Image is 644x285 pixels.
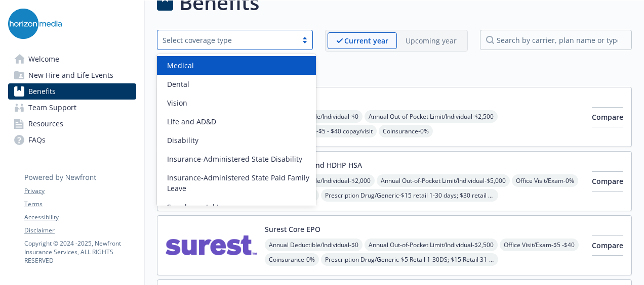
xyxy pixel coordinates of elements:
p: Copyright © 2024 - 2025 , Newfront Insurance Services, ALL RIGHTS RESERVED [24,239,136,265]
button: Compare [592,171,623,192]
span: Office Visit/Exam - $5 - $40 copay/visit [265,125,377,137]
span: Life and AD&D [167,116,216,127]
span: Compare [592,241,623,250]
span: Prescription Drug/Generic - $5 Retail 1-30DS; $15 Retail 31-90DS [321,253,498,266]
a: Accessibility [24,213,136,222]
span: FAQs [28,132,46,148]
button: Compare [592,107,623,127]
button: Compare [592,235,623,256]
span: Compare [592,176,623,186]
span: Dental [167,79,189,89]
div: Select coverage type [163,35,292,45]
button: Surest Core EPO [265,224,320,234]
span: Disability [167,135,198,146]
a: Welcome [8,51,136,67]
input: search by carrier, plan name or type [480,30,632,50]
a: New Hire and Life Events [8,67,136,83]
span: Coinsurance - 0% [265,253,319,266]
span: Annual Out-of-Pocket Limit/Individual - $2,500 [365,239,498,251]
span: Annual Deductible/Individual - $2,000 [265,174,375,187]
span: Office Visit/Exam - $5 -$40 [500,239,579,251]
span: Supplemental Insurance [167,202,251,212]
a: Terms [24,200,136,209]
span: Office Visit/Exam - 0% [512,174,578,187]
a: Privacy [24,186,136,196]
a: Disclaimer [24,226,136,235]
img: Surest carrier logo [166,224,257,267]
span: Vision [167,98,187,108]
span: Annual Deductible/Individual - $0 [265,239,363,251]
span: Insurance-Administered State Paid Family Leave [167,172,310,194]
p: Upcoming year [406,35,457,46]
span: Insurance-Administered State Disability [167,154,302,164]
span: New Hire and Life Events [28,67,113,83]
h2: Medical [157,64,632,79]
a: Benefits [8,83,136,100]
span: Team Support [28,100,76,116]
span: Resources [28,116,63,132]
span: Coinsurance - 0% [379,125,433,137]
span: Annual Out-of-Pocket Limit/Individual - $5,000 [377,174,510,187]
span: Annual Out-of-Pocket Limit/Individual - $2,500 [365,110,498,123]
span: Benefits [28,83,56,100]
span: Prescription Drug/Generic - $15 retail 1-30 days; $30 retail 31-90 days [321,189,498,202]
a: Team Support [8,100,136,116]
span: Medical [167,60,194,71]
p: Current year [344,35,388,46]
span: Compare [592,112,623,122]
a: FAQs [8,132,136,148]
a: Resources [8,116,136,132]
span: Welcome [28,51,59,67]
